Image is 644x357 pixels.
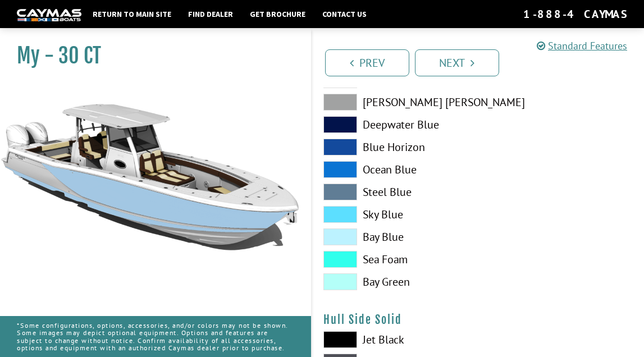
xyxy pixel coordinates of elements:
label: Steel Blue [323,184,467,200]
a: Find Dealer [182,7,239,21]
h1: My - 30 CT [17,43,283,68]
a: Get Brochure [244,7,311,21]
label: Sea Foam [323,251,467,268]
label: Blue Horizon [323,139,467,155]
label: Sky Blue [323,206,467,223]
a: Standard Features [537,39,627,52]
label: Ocean Blue [323,161,467,178]
p: *Some configurations, options, accessories, and/or colors may not be shown. Some images may depic... [17,316,294,357]
a: Contact Us [317,7,372,21]
a: Return to main site [87,7,177,21]
label: Bay Green [323,273,467,290]
div: 1-888-4CAYMAS [523,7,627,21]
img: white-logo-c9c8dbefe5ff5ceceb0f0178aa75bf4bb51f6bca0971e226c86eb53dfe498488.png [17,9,81,21]
label: Bay Blue [323,228,467,245]
label: Deepwater Blue [323,116,467,133]
label: Jet Black [323,331,467,348]
h4: Hull Side Solid [323,313,633,327]
a: Next [415,49,499,76]
label: [PERSON_NAME] [PERSON_NAME] [323,94,467,111]
a: Prev [325,49,409,76]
